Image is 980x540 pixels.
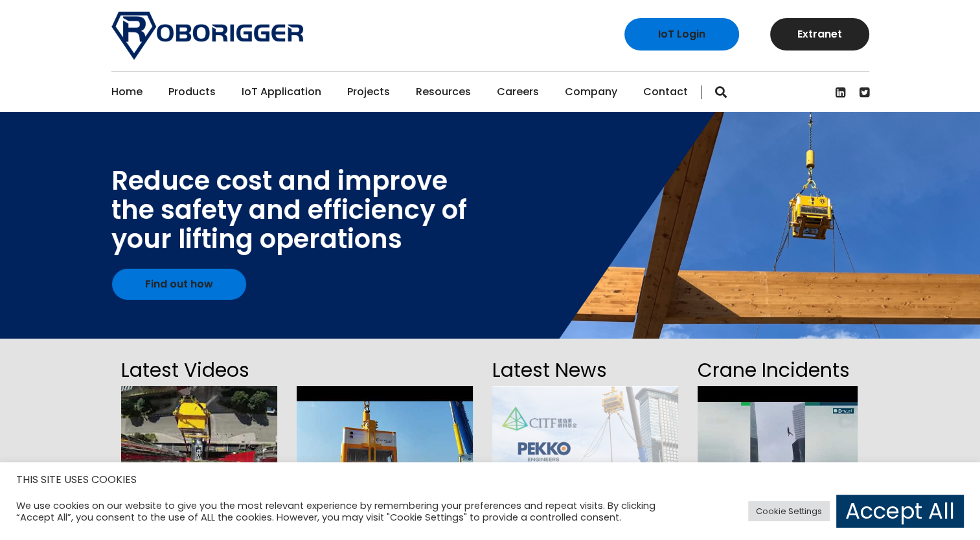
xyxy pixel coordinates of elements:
h5: THIS SITE USES COOKIES [16,471,964,488]
img: hqdefault.jpg [121,386,277,515]
div: Reduce cost and improve the safety and efficiency of your lifting operations [111,166,467,254]
a: Resources [416,72,471,112]
img: Roborigger [111,12,303,60]
h2: Latest Videos [121,355,277,386]
a: Company [565,72,617,112]
a: Cookie Settings [748,501,830,521]
a: IoT Login [624,18,739,51]
div: We use cookies on our website to give you the most relevant experience by remembering your prefer... [16,500,679,523]
h2: Latest News [492,355,678,386]
a: Contact [643,72,688,112]
a: Accept All [836,495,964,528]
a: Home [111,72,142,112]
a: Find out how [112,269,246,300]
img: hqdefault.jpg [297,386,473,515]
a: Extranet [770,18,869,51]
a: IoT Application [242,72,321,112]
a: Projects [347,72,390,112]
a: Careers [497,72,539,112]
a: Products [168,72,216,112]
img: hqdefault.jpg [698,386,858,515]
h2: Crane Incidents [698,355,858,386]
